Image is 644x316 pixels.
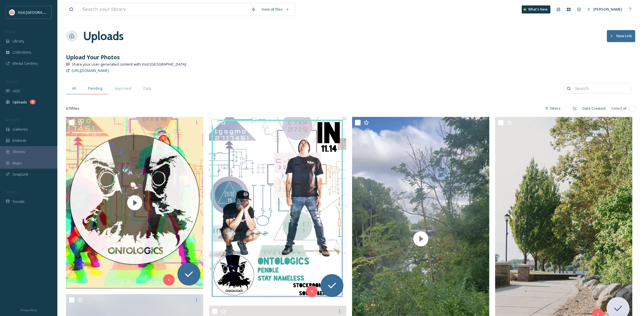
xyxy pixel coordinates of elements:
[13,38,24,44] span: Library
[83,28,124,45] a: Uploads
[612,106,627,111] span: Select all
[13,138,27,143] span: Embeds
[30,100,36,104] div: 2
[6,30,16,34] span: MEDIA
[6,190,17,194] span: SOCIALS
[13,172,28,177] span: SnapLink
[66,117,203,288] img: thumbnail
[522,5,551,13] a: What's New
[13,99,27,105] span: Uploads
[607,30,635,42] button: New Link
[13,88,20,94] span: UGC
[143,86,151,91] span: Data
[13,127,28,132] span: Galleries
[79,3,248,16] input: Search your library
[542,103,564,114] div: Filters
[20,306,37,313] a: Privacy Policy
[72,67,109,74] a: [URL][DOMAIN_NAME]
[13,50,32,55] span: Collections
[580,103,609,114] div: Date Created
[88,86,102,91] span: Pending
[259,4,292,15] a: View all files
[9,9,15,15] img: vsbm-stackedMISH_CMYKlogo2017.jpg
[18,9,62,15] span: Visit [GEOGRAPHIC_DATA]
[584,4,625,15] a: [PERSON_NAME]
[13,199,25,204] span: Socials
[13,160,22,166] span: Maps
[6,79,18,84] span: COLLECT
[13,149,25,154] span: Stories
[114,86,131,91] span: Approved
[66,53,120,61] strong: Upload Your Photos
[66,106,79,111] span: 679 file s
[209,117,346,300] img: ext_1758224344.533516_pressbooking@ontologicsmusic.com-IN.jpeg
[72,86,76,91] span: All
[572,83,628,94] input: Search
[72,62,187,67] span: Share your user-generated content with Visit [GEOGRAPHIC_DATA].
[20,308,37,312] span: Privacy Policy
[594,7,622,12] span: [PERSON_NAME]
[72,68,109,73] span: [URL][DOMAIN_NAME]
[6,118,19,122] span: WIDGETS
[13,61,38,66] span: Media Centres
